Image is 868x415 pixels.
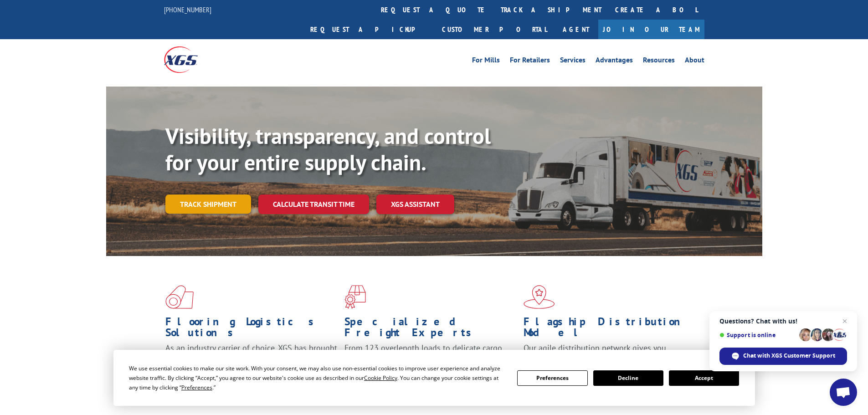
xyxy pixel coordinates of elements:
b: Visibility, transparency, and control for your entire supply chain. [165,122,491,176]
div: Chat with XGS Customer Support [719,348,847,365]
span: Questions? Chat with us! [719,318,847,325]
span: Support is online [719,332,796,338]
span: Preferences [181,384,212,391]
img: xgs-icon-focused-on-flooring-red [344,285,366,309]
a: Agent [554,20,598,39]
a: For Retailers [510,56,550,67]
span: Our agile distribution network gives you nationwide inventory management on demand. [524,343,691,364]
img: xgs-icon-flagship-distribution-model-red [524,285,555,309]
img: xgs-icon-total-supply-chain-intelligence-red [165,285,194,309]
a: Calculate transit time [258,195,369,214]
div: Open chat [830,379,857,406]
a: XGS ASSISTANT [376,195,454,214]
button: Accept [669,370,739,386]
a: About [685,56,704,67]
button: Decline [593,370,663,386]
span: Cookie Policy [364,374,397,382]
a: [PHONE_NUMBER] [164,5,211,14]
a: Services [560,56,586,67]
p: From 123 overlength loads to delicate cargo, our experienced staff knows the best way to move you... [344,343,517,383]
span: Close chat [839,316,850,327]
a: Customer Portal [435,20,554,39]
a: Track shipment [165,195,251,214]
div: We use essential cookies to make our site work. With your consent, we may also use non-essential ... [129,364,506,392]
span: Chat with XGS Customer Support [743,352,835,360]
a: Resources [643,56,675,67]
a: Join Our Team [598,20,704,39]
h1: Flooring Logistics Solutions [165,316,338,343]
h1: Specialized Freight Experts [344,316,517,343]
span: As an industry carrier of choice, XGS has brought innovation and dedication to flooring logistics... [165,343,337,375]
button: Preferences [517,370,587,386]
a: Request a pickup [303,20,435,39]
h1: Flagship Distribution Model [524,316,696,343]
a: For Mills [472,56,500,67]
a: Advantages [596,56,633,67]
div: Cookie Consent Prompt [113,350,755,406]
